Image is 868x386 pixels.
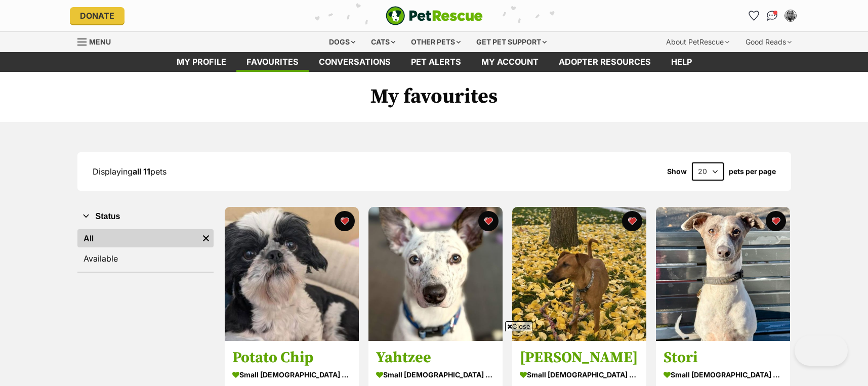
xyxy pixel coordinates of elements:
[512,207,646,341] img: Missy Peggotty
[746,8,762,24] a: Favourites
[738,32,799,52] div: Good Reads
[664,349,782,368] h3: Stori
[471,52,549,72] a: My account
[746,8,799,24] ul: Account quick links
[795,335,848,366] iframe: Help Scout Beacon - Open
[70,7,125,24] a: Donate
[189,335,680,381] iframe: Advertisement
[133,166,150,177] strong: all 11
[309,52,401,72] a: conversations
[77,210,214,223] button: Status
[782,8,799,24] button: My account
[661,52,702,72] a: Help
[664,368,782,382] div: small [DEMOGRAPHIC_DATA] Dog
[77,32,118,50] a: Menu
[93,166,167,177] span: Displaying pets
[764,8,780,24] a: Conversations
[364,32,402,52] div: Cats
[386,6,483,25] img: logo-e224e6f780fb5917bec1dbf3a21bbac754714ae5b6737aabdf751b685950b380.svg
[667,167,687,176] span: Show
[198,229,214,247] a: Remove filter
[77,227,214,272] div: Status
[236,52,309,72] a: Favourites
[404,32,468,52] div: Other pets
[469,32,554,52] div: Get pet support
[478,211,499,231] button: favourite
[659,32,736,52] div: About PetRescue
[767,11,777,21] img: chat-41dd97257d64d25036548639549fe6c8038ab92f7586957e7f3b1b290dea8141.svg
[77,249,214,268] a: Available
[368,207,503,341] img: Yahtzee
[505,321,532,331] span: Close
[225,207,359,341] img: Potato Chip
[786,11,796,21] img: Michelle profile pic
[77,229,198,247] a: All
[89,37,111,46] span: Menu
[729,167,776,176] label: pets per page
[386,6,483,25] a: PetRescue
[656,207,790,341] img: Stori
[549,52,661,72] a: Adopter resources
[622,211,642,231] button: favourite
[322,32,362,52] div: Dogs
[167,52,236,72] a: My profile
[335,211,355,231] button: favourite
[766,211,786,231] button: favourite
[401,52,471,72] a: Pet alerts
